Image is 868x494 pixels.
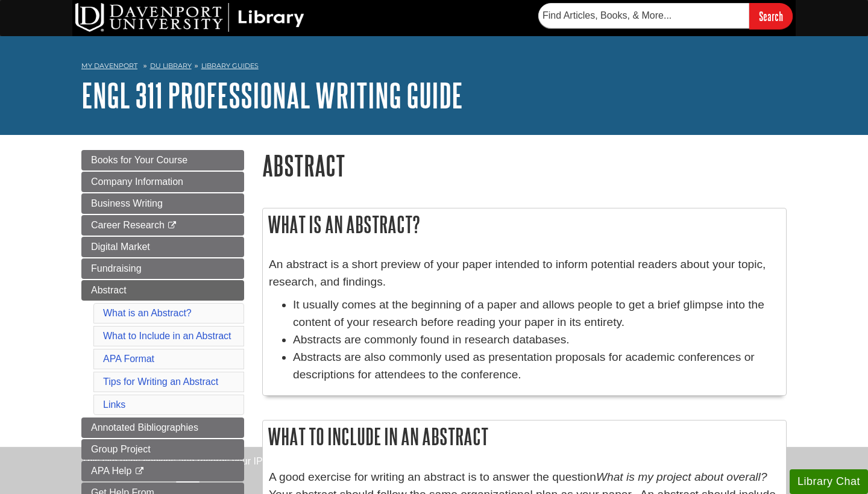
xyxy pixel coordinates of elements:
[81,193,244,214] a: Business Writing
[293,349,780,384] li: Abstracts are also commonly used as presentation proposals for academic conferences or descriptio...
[91,220,165,230] span: Career Research
[91,242,150,252] span: Digital Market
[263,208,786,240] h2: What is an Abstract?
[81,58,787,77] nav: breadcrumb
[91,285,127,295] span: Abstract
[81,215,244,236] a: Career Research
[91,198,163,208] span: Business Writing
[75,3,304,32] img: DU Library
[81,417,244,438] a: Annotated Bibliographies
[538,3,749,28] input: Find Articles, Books, & More...
[91,177,183,187] span: Company Information
[81,237,244,257] a: Digital Market
[91,263,142,274] span: Fundraising
[538,3,793,29] form: Searches DU Library's articles, books, and more
[81,150,244,170] a: Books for Your Course
[596,471,767,483] em: What is my project about overall?
[81,461,244,481] a: APA Help
[81,258,244,279] a: Fundraising
[201,61,259,70] a: Library Guides
[103,377,218,387] a: Tips for Writing an Abstract
[167,222,177,230] i: This link opens in a new window
[81,77,463,114] a: ENGL 311 Professional Writing Guide
[91,422,198,433] span: Annotated Bibliographies
[103,399,125,410] a: Links
[263,421,786,452] h2: What to Include in an Abstract
[81,172,244,192] a: Company Information
[91,444,151,454] span: Group Project
[150,61,192,70] a: DU Library
[749,3,793,29] input: Search
[293,296,780,331] li: It usually comes at the beginning of a paper and allows people to get a brief glimpse into the co...
[81,280,244,301] a: Abstract
[790,469,868,494] button: Library Chat
[293,331,780,349] li: Abstracts are commonly found in research databases.
[269,256,780,291] p: An abstract is a short preview of your paper intended to inform potential readers about your topi...
[134,467,145,475] i: This link opens in a new window
[81,439,244,460] a: Group Project
[103,331,231,341] a: What to Include in an Abstract
[103,308,192,318] a: What is an Abstract?
[91,466,131,476] span: APA Help
[91,155,187,165] span: Books for Your Course
[81,61,137,71] a: My Davenport
[262,150,787,181] h1: Abstract
[103,354,154,364] a: APA Format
